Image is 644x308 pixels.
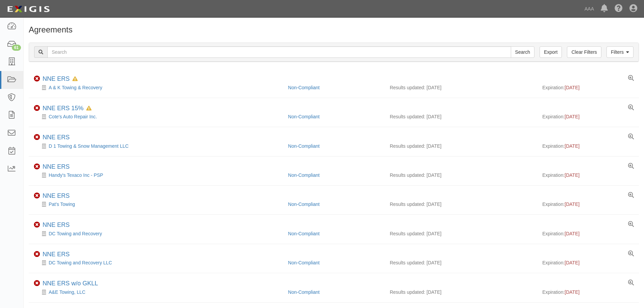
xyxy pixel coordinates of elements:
i: Non-Compliant [34,193,40,199]
div: Handy's Texaco Inc - PSP [34,172,283,179]
input: Search [47,46,511,58]
div: Expiration: [542,201,634,208]
div: DC Towing and Recovery [34,230,283,237]
div: NNE ERS [43,221,70,229]
a: Cote's Auto Repair Inc. [49,114,97,119]
a: NNE ERS [43,221,70,228]
a: AAA [581,2,597,16]
div: NNE ERS [43,134,70,141]
span: [DATE] [565,231,579,236]
a: A & K Towing & Recovery [49,85,102,90]
span: [DATE] [565,143,579,149]
a: Pat's Towing [49,202,75,207]
div: NNE ERS [43,163,70,171]
a: View results summary [628,221,634,228]
input: Search [511,46,534,58]
a: NNE ERS [43,75,70,82]
a: View results summary [628,75,634,81]
span: [DATE] [565,114,579,119]
a: Handy's Texaco Inc - PSP [49,172,103,178]
h1: Agreements [29,25,639,34]
a: View results summary [628,192,634,198]
a: NNE ERS 15% [43,105,84,112]
a: Filters [606,46,634,58]
a: D 1 Towing & Snow Management LLC [49,143,128,149]
i: Non-Compliant [34,134,40,140]
div: NNE ERS [43,192,70,200]
div: NNE ERS 15% [43,105,92,112]
i: Non-Compliant [34,105,40,111]
div: Results updated: [DATE] [390,143,532,149]
span: [DATE] [565,289,579,295]
a: Non-Compliant [288,260,319,265]
span: [DATE] [565,172,579,178]
a: NNE ERS [43,134,70,141]
div: D 1 Towing & Snow Management LLC [34,143,283,149]
i: Non-Compliant [34,280,40,286]
a: View results summary [628,280,634,286]
span: [DATE] [565,202,579,207]
div: DC Towing and Recovery LLC [34,259,283,266]
div: Results updated: [DATE] [390,230,532,237]
span: [DATE] [565,260,579,265]
div: 61 [12,45,21,51]
a: DC Towing and Recovery [49,231,102,236]
a: NNE ERS [43,192,70,199]
div: A & K Towing & Recovery [34,84,283,91]
a: View results summary [628,105,634,111]
div: Cote's Auto Repair Inc. [34,113,283,120]
a: NNE ERS [43,163,70,170]
div: Results updated: [DATE] [390,259,532,266]
i: Non-Compliant [34,76,40,82]
div: NNE ERS w/o GKLL [43,280,98,287]
div: Expiration: [542,113,634,120]
div: Expiration: [542,172,634,179]
span: [DATE] [565,85,579,90]
a: Non-Compliant [288,114,319,119]
div: Expiration: [542,259,634,266]
div: Pat's Towing [34,201,283,208]
div: Results updated: [DATE] [390,201,532,208]
i: Non-Compliant [34,222,40,228]
a: View results summary [628,134,634,140]
div: Expiration: [542,289,634,295]
a: A&E Towing, LLC [49,289,86,295]
a: Non-Compliant [288,85,319,90]
i: In Default since 09/27/2025 [86,106,92,111]
div: Expiration: [542,230,634,237]
a: View results summary [628,163,634,169]
a: View results summary [628,251,634,257]
i: Non-Compliant [34,164,40,170]
a: Non-Compliant [288,202,319,207]
div: NNE ERS [43,75,78,83]
i: Non-Compliant [34,251,40,257]
div: Results updated: [DATE] [390,113,532,120]
a: NNE ERS w/o GKLL [43,280,98,287]
a: Clear Filters [567,46,601,58]
i: In Default since 09/01/2025 [72,77,78,81]
a: Non-Compliant [288,143,319,149]
div: Results updated: [DATE] [390,84,532,91]
a: Export [540,46,562,58]
div: NNE ERS [43,251,70,258]
img: logo-5460c22ac91f19d4615b14bd174203de0afe785f0fc80cf4dbbc73dc1793850b.png [5,3,52,15]
div: Results updated: [DATE] [390,172,532,179]
a: NNE ERS [43,251,70,258]
a: Non-Compliant [288,289,319,295]
div: Results updated: [DATE] [390,289,532,295]
div: A&E Towing, LLC [34,289,283,295]
a: Non-Compliant [288,172,319,178]
div: Expiration: [542,143,634,149]
a: Non-Compliant [288,231,319,236]
i: Help Center - Complianz [615,5,623,13]
a: DC Towing and Recovery LLC [49,260,112,265]
div: Expiration: [542,84,634,91]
